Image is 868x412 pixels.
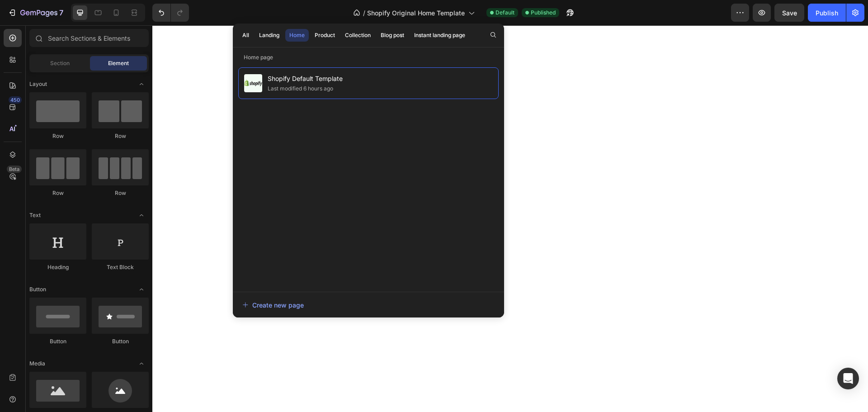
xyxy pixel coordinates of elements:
span: Media [29,360,45,368]
div: Last modified 6 hours ago [268,84,333,93]
span: Save [782,9,797,17]
div: Product [315,31,335,39]
div: Create new page [242,300,304,310]
div: Landing [259,31,279,39]
button: Instant landing page [410,29,469,42]
div: Row [92,189,149,197]
p: Home page [233,53,504,62]
span: Element [108,59,129,67]
div: Collection [345,31,371,39]
div: Beta [7,166,22,173]
p: 7 [59,7,63,18]
div: 450 [9,96,22,104]
button: Product [311,29,339,42]
div: Text Block [92,263,149,271]
div: Heading [29,263,86,271]
button: Blog post [377,29,408,42]
span: Layout [29,80,47,88]
span: Button [29,285,46,294]
div: Button [29,337,86,346]
span: Toggle open [134,282,149,297]
button: Collection [341,29,375,42]
span: Toggle open [134,77,149,91]
button: Save [774,4,804,22]
button: Publish [808,4,846,22]
div: Undo/Redo [152,4,189,22]
span: / [363,8,365,18]
button: 7 [4,4,67,22]
div: Publish [816,8,838,18]
button: Landing [255,29,283,42]
span: Toggle open [134,356,149,371]
div: Instant landing page [414,31,465,39]
span: Toggle open [134,208,149,223]
div: All [242,31,249,39]
div: Row [29,132,86,140]
span: Published [531,9,556,17]
div: Row [29,189,86,197]
span: Default [495,9,514,17]
span: Shopify Original Home Template [367,8,465,18]
div: Button [92,337,149,346]
div: Home [289,31,305,39]
button: Create new page [242,296,495,314]
span: Shopify Default Template [268,73,343,84]
span: Section [50,59,70,67]
button: All [238,29,253,42]
div: Blog post [381,31,404,39]
button: Home [285,29,309,42]
div: Row [92,132,149,140]
span: Text [29,211,41,219]
input: Search Sections & Elements [29,29,149,47]
div: Open Intercom Messenger [837,368,859,389]
iframe: Design area [152,25,868,412]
